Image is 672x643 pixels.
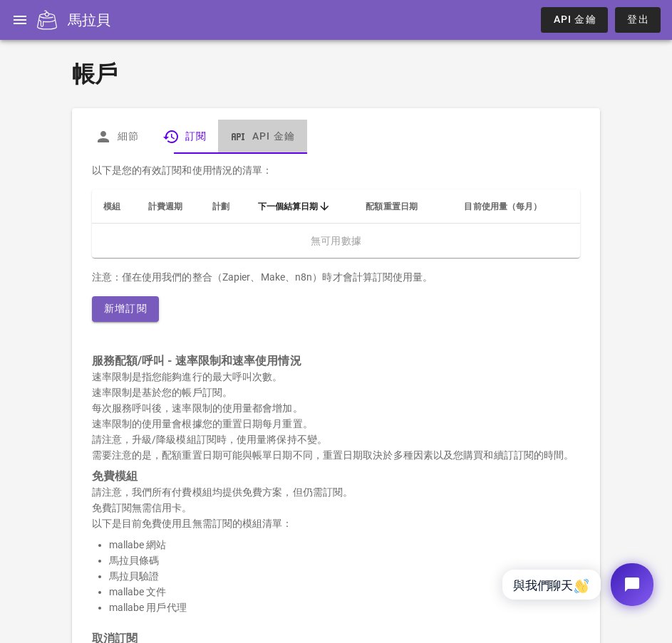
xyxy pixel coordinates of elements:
font: 免費訂閱無需信用卡。 [92,502,192,513]
font: 以下是您的有效訂閱和使用情況的清單： [92,164,273,176]
font: 以下是目前免費使用且無需訂閱的模組清單： [92,518,293,529]
iframe: Tidio 聊天 [477,551,666,618]
a: API 金鑰 [541,7,608,33]
font: 注意：僅在使用我們的整合（Zapier、Make、n8n）時才會計算訂閱使用量。 [92,271,433,283]
button: 新增訂閱 [92,296,159,322]
font: 馬拉貝 [68,11,110,28]
font: 速率限制的使用量會根據您的重置日期每月重置。 [92,418,313,429]
font: 下一個結算日期 [258,202,319,211]
font: 馬拉貝條碼 [109,555,160,566]
th: 下次結算日期：依降序排列。啟動可取消排序。 [247,189,355,224]
font: 配額重置日期 [366,202,418,211]
th: 配額重設日期：未排序。啟動後按升序排序。 [354,189,453,224]
font: 需要注意的是，配額重置日期可能與帳單日期不同，重置日期取決於多種因素以及您購買和續訂訂閱的時間。 [92,449,574,461]
font: 每次服務呼叫後，速率限制的使用量都會增加。 [92,402,303,414]
font: 服務配額/呼叫 - 速率限制和速率使用情況 [92,354,301,367]
font: 計劃 [212,202,229,211]
font: 帳戶 [72,61,118,88]
font: 馬拉貝驗證 [109,570,160,582]
font: mallabe 用戶代理 [109,602,187,613]
font: 請注意，我們所有付費模組均提供免費方案，但仍需訂閱。 [92,486,353,498]
font: 速率限制是基於您的帳戶訂閱。 [92,387,232,398]
font: mallabe 網站 [109,539,167,550]
font: 模組 [103,202,120,211]
th: 目前使用量（每月）：未排序。啟用後按升序排序。 [453,189,580,224]
font: 目前使用量（每月） [464,202,542,211]
button: 登出 [615,7,661,33]
font: 登出 [627,14,649,25]
th: 計費週期 [137,189,202,224]
font: 無可用數據 [311,235,361,246]
font: 速率限制是指您能夠進行的最大呼叫次數。 [92,371,283,382]
font: 訂閱 [185,130,207,142]
font: mallabe 文件 [109,586,167,597]
th: 計劃 [201,189,246,224]
th: 模組 [92,189,137,224]
font: 細節 [118,130,140,142]
font: API 金鑰 [554,14,597,25]
font: 請注意，升級/降級模組訂閱時，使用量將保持不變。 [92,434,327,445]
font: API 金鑰 [252,130,296,142]
font: 新增訂閱 [104,303,148,314]
font: 計費週期 [148,202,182,211]
font: 免費模組 [92,469,138,483]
